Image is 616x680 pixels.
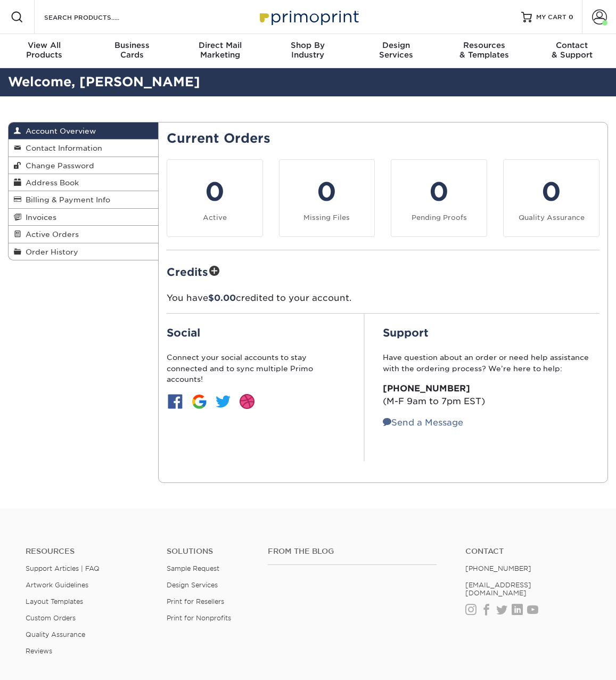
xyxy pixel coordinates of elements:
[519,214,585,222] small: Quality Assurance
[167,564,219,572] a: Sample Request
[21,178,79,187] span: Address Book
[264,34,352,68] a: Shop ByIndustry
[26,597,83,605] a: Layout Templates
[88,40,176,50] span: Business
[536,13,566,22] span: MY CART
[215,393,232,410] img: btn-twitter.jpg
[528,40,616,60] div: & Support
[21,248,78,256] span: Order History
[510,173,593,211] div: 0
[9,174,158,191] a: Address Book
[21,230,79,239] span: Active Orders
[383,383,470,394] strong: [PHONE_NUMBER]
[391,159,487,237] a: 0 Pending Proofs
[43,11,147,23] input: SEARCH PRODUCTS.....
[21,195,110,204] span: Billing & Payment Info
[26,581,88,589] a: Artwork Guidelines
[21,213,56,222] span: Invoices
[9,140,158,157] a: Contact Information
[203,214,227,222] small: Active
[88,34,176,68] a: BusinessCards
[9,209,158,226] a: Invoices
[167,597,224,605] a: Print for Resellers
[383,326,599,339] h2: Support
[9,243,158,260] a: Order History
[286,173,368,211] div: 0
[569,13,573,21] span: 0
[176,40,264,50] span: Direct Mail
[167,547,251,556] h4: Solutions
[21,161,94,170] span: Change Password
[352,40,440,60] div: Services
[9,226,158,243] a: Active Orders
[9,157,158,174] a: Change Password
[398,173,480,211] div: 0
[440,40,528,60] div: & Templates
[412,214,467,222] small: Pending Proofs
[9,191,158,208] a: Billing & Payment Info
[174,173,256,211] div: 0
[191,393,208,410] img: btn-google.jpg
[208,293,236,303] span: $0.00
[352,40,440,50] span: Design
[465,564,531,572] a: [PHONE_NUMBER]
[176,34,264,68] a: Direct MailMarketing
[167,326,346,339] h2: Social
[21,127,96,135] span: Account Overview
[440,40,528,50] span: Resources
[167,292,599,305] p: You have credited to your account.
[176,40,264,60] div: Marketing
[167,614,231,622] a: Print for Nonprofits
[383,417,463,428] a: Send a Message
[21,144,102,152] span: Contact Information
[26,547,151,556] h4: Resources
[440,34,528,68] a: Resources& Templates
[26,564,100,572] a: Support Articles | FAQ
[528,40,616,50] span: Contact
[383,352,599,374] p: Have question about an order or need help assistance with the ordering process? We’re here to help:
[167,581,218,589] a: Design Services
[264,40,352,50] span: Shop By
[465,581,531,597] a: [EMAIL_ADDRESS][DOMAIN_NAME]
[88,40,176,60] div: Cards
[528,34,616,68] a: Contact& Support
[167,131,599,146] h2: Current Orders
[26,614,76,622] a: Custom Orders
[279,159,375,237] a: 0 Missing Files
[352,34,440,68] a: DesignServices
[465,547,590,556] a: Contact
[9,122,158,140] a: Account Overview
[255,5,362,28] img: Primoprint
[26,647,52,655] a: Reviews
[239,393,256,410] img: btn-dribbble.jpg
[167,393,184,410] img: btn-facebook.jpg
[268,547,437,556] h4: From the Blog
[167,159,263,237] a: 0 Active
[383,382,599,408] p: (M-F 9am to 7pm EST)
[503,159,599,237] a: 0 Quality Assurance
[26,630,85,638] a: Quality Assurance
[167,263,599,280] h2: Credits
[303,214,350,222] small: Missing Files
[167,352,346,384] p: Connect your social accounts to stay connected and to sync multiple Primo accounts!
[264,40,352,60] div: Industry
